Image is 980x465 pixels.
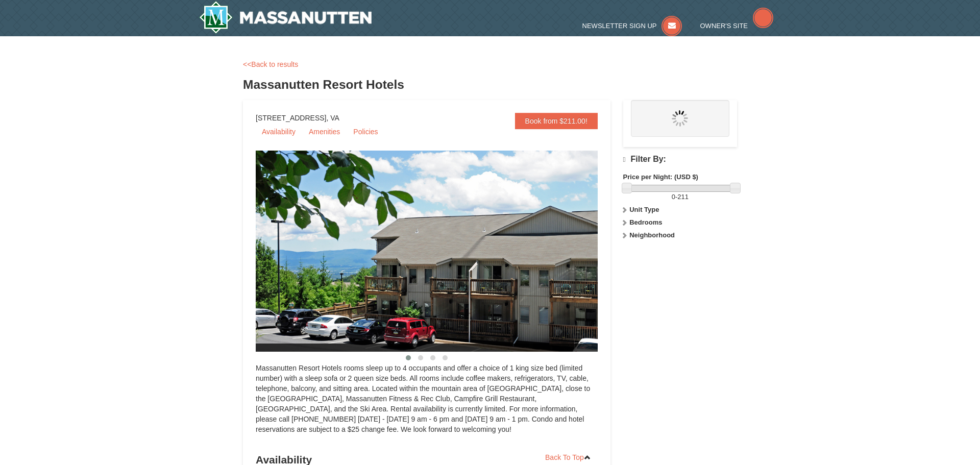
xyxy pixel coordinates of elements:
a: Policies [347,124,384,139]
a: Newsletter Sign Up [582,22,682,30]
h4: Filter By: [623,155,737,164]
span: Owner's Site [700,22,748,30]
a: Amenities [303,124,346,139]
h3: Massanutten Resort Hotels [243,75,737,95]
a: Owner's Site [700,22,774,30]
div: Massanutten Resort Hotels rooms sleep up to 4 occupants and offer a choice of 1 king size bed (li... [256,363,598,445]
label: - [623,192,737,202]
a: Back To Top [538,450,598,465]
strong: Price per Night: (USD $) [623,173,698,181]
strong: Bedrooms [629,218,662,226]
a: <<Back to results [243,60,298,68]
img: 19219026-1-e3b4ac8e.jpg [256,151,623,352]
a: Availability [256,124,302,139]
img: Massanutten Resort Logo [199,1,372,34]
a: Massanutten Resort [199,1,372,34]
strong: Unit Type [629,206,659,213]
span: 0 [672,193,675,201]
span: 211 [677,193,689,201]
span: Newsletter Sign Up [582,22,657,30]
a: Book from $211.00! [515,113,598,129]
strong: Neighborhood [629,231,675,239]
img: wait.gif [672,110,688,127]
